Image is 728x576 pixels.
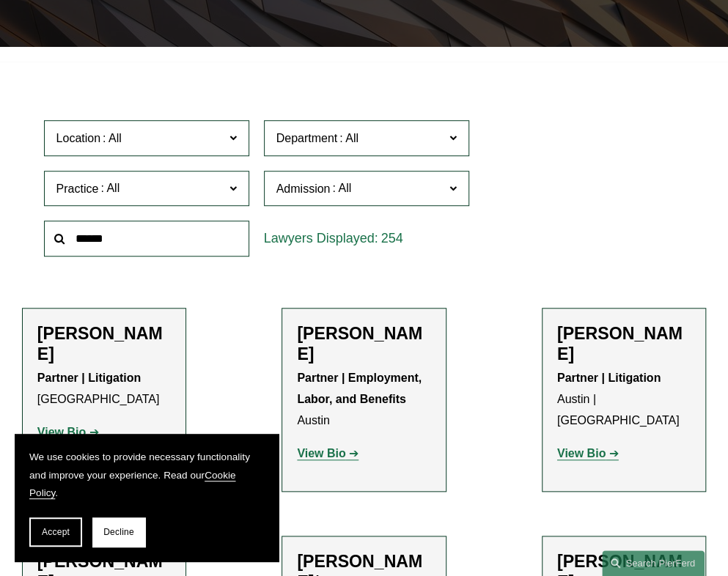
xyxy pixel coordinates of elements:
span: Practice [56,182,99,194]
h2: [PERSON_NAME] [37,323,171,364]
button: Decline [92,517,145,547]
span: Accept [42,527,70,537]
a: Search this site [602,550,705,576]
a: View Bio [297,447,359,459]
a: View Bio [557,447,619,459]
p: We use cookies to provide necessary functionality and improve your experience. Read our . [29,448,264,503]
strong: View Bio [297,447,345,459]
span: Location [56,132,101,144]
h2: [PERSON_NAME] [297,323,430,364]
strong: View Bio [557,447,606,459]
p: [GEOGRAPHIC_DATA] [37,368,171,410]
strong: View Bio [37,426,86,438]
strong: Partner | Litigation [37,372,141,384]
strong: Partner | Employment, Labor, and Benefits [297,372,424,405]
p: Austin | [GEOGRAPHIC_DATA] [557,368,691,431]
span: 254 [381,231,403,245]
section: Cookie banner [15,434,279,561]
a: View Bio [37,426,99,438]
p: Austin [297,368,430,431]
span: Decline [103,527,134,537]
h2: [PERSON_NAME] [557,323,691,364]
span: Admission [276,182,331,194]
button: Accept [29,517,82,547]
strong: Partner | Litigation [557,372,661,384]
span: Department [276,132,338,144]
